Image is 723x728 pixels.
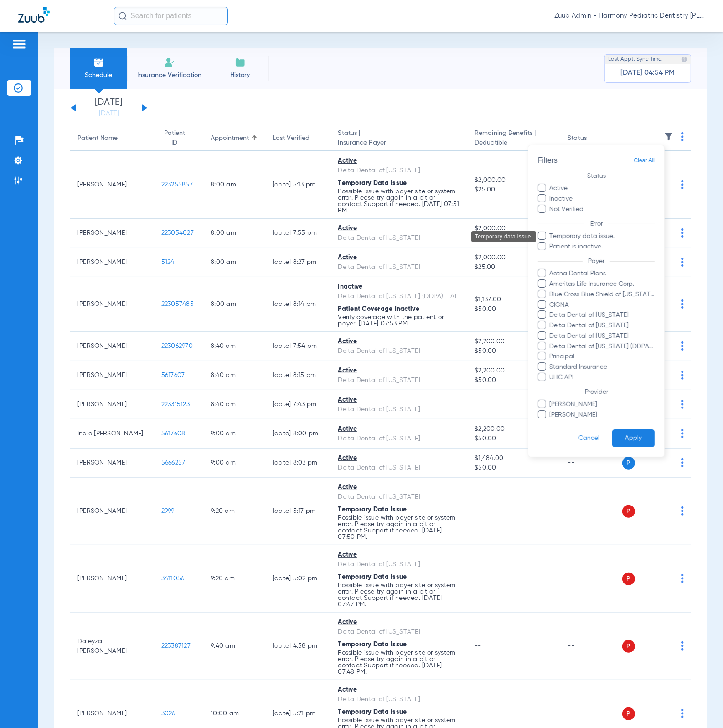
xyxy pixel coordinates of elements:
span: Provider [579,389,614,395]
span: Delta Dental of [US_STATE] [549,311,655,320]
span: CIGNA [549,300,655,310]
span: Standard Insurance [549,362,655,372]
label: Inactive [538,194,655,204]
span: Temporary data issue. [549,232,655,241]
button: Cancel [566,429,612,447]
span: Delta Dental of [US_STATE] [549,321,655,330]
div: Temporary data issue. [471,231,536,242]
span: Blue Cross Blue Shield of [US_STATE] - AI [549,290,655,299]
span: Ameritas Life Insurance Corp. [549,279,655,289]
span: Delta Dental of [US_STATE] [549,331,655,341]
span: Payer [583,258,610,264]
span: Delta Dental of [US_STATE] (DDPA) - AI [549,342,655,351]
button: Apply [612,429,655,447]
span: Error [584,221,608,227]
label: Active [538,184,655,193]
label: Not Verified [538,205,655,214]
span: [PERSON_NAME] [549,400,655,410]
span: Aetna Dental Plans [549,269,655,279]
span: Principal [549,352,655,362]
span: Clear All [634,155,655,166]
iframe: Chat Widget [677,684,723,728]
span: UHC API [549,373,655,382]
span: Filters [538,156,558,164]
span: Status [581,173,611,179]
span: [PERSON_NAME] [549,410,655,420]
span: Patient is inactive. [549,242,655,252]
